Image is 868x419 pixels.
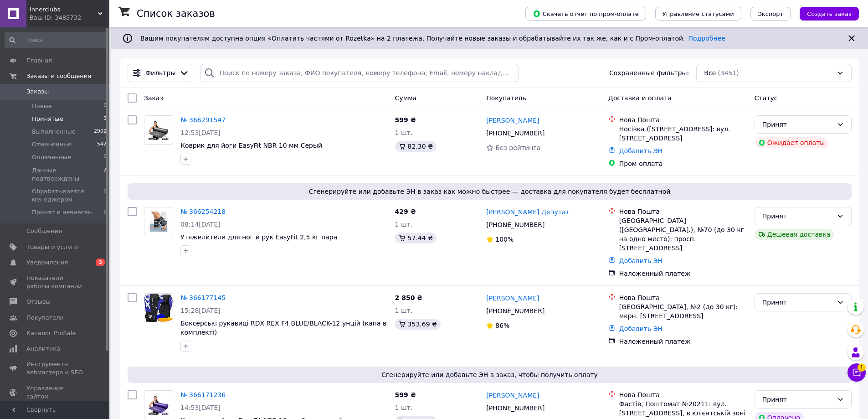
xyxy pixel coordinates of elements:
[103,153,107,161] span: 0
[180,208,226,215] a: № 366254218
[180,129,221,136] span: 12:53[DATE]
[750,7,791,21] button: Экспорт
[718,69,739,77] span: (3451)
[144,115,173,145] a: Фото товару
[619,293,747,302] div: Нова Пошта
[800,7,859,21] button: Создать заказ
[486,294,539,303] a: [PERSON_NAME]
[609,68,689,78] span: Сохраненные фильтры:
[395,233,437,243] div: 57.44 ₴
[32,208,92,217] span: Принят и невнесен
[791,10,859,17] a: Создать заказ
[180,294,226,301] a: № 366177145
[26,88,49,96] span: Заказы
[144,293,173,322] a: Фото товару
[180,404,221,411] span: 14:53[DATE]
[26,360,84,377] span: Инструменты вебмастера и SEO
[180,307,221,314] span: 15:28[DATE]
[395,404,413,411] span: 1 шт.
[619,147,663,155] a: Добавить ЭН
[608,94,672,102] span: Доставка и оплата
[26,57,52,65] span: Главная
[755,229,834,240] div: Дешевая доставка
[32,140,72,149] span: Отмененные
[847,363,866,382] button: Чат с покупателем1
[486,116,539,125] a: [PERSON_NAME]
[688,35,725,42] a: Подробнее
[619,216,747,253] div: [GEOGRAPHIC_DATA] ([GEOGRAPHIC_DATA].), №70 (до 30 кг на одно место): просп. [STREET_ADDRESS]
[94,128,107,136] span: 2902
[32,153,71,161] span: Оплаченные
[26,72,91,80] span: Заказы и сообщения
[144,294,173,322] img: Фото товару
[395,391,416,398] span: 599 ₴
[484,127,546,140] div: [PHONE_NUMBER]
[395,141,437,152] div: 82.30 ₴
[495,236,514,243] span: 100%
[755,137,829,148] div: Ожидает оплаты
[762,211,833,221] div: Принят
[858,363,866,371] span: 1
[486,94,526,102] span: Покупатель
[525,7,646,21] button: Скачать отчет по пром-оплате
[495,322,509,329] span: 86%
[395,319,441,330] div: 353.69 ₴
[26,259,68,267] span: Уведомления
[495,144,540,151] span: Без рейтинга
[180,116,226,124] a: № 366291547
[533,10,639,18] span: Скачать отчет по пром-оплате
[32,115,63,123] span: Принятые
[395,94,417,102] span: Сумма
[144,395,173,414] img: Фото товару
[137,8,215,19] h1: Список заказов
[26,345,60,353] span: Аналитика
[762,394,833,404] div: Принят
[619,207,747,216] div: Нова Пошта
[26,314,64,322] span: Покупатели
[200,64,518,82] input: Поиск по номеру заказа, ФИО покупателя, номеру телефона, Email, номеру накладной
[619,257,663,264] a: Добавить ЭН
[144,94,163,102] span: Заказ
[619,269,747,278] div: Наложенный платеж
[180,142,322,149] a: Коврик для йоги EasyFit NBR 10 мм Серый
[26,243,78,251] span: Товары и услуги
[96,259,105,266] span: 3
[758,10,783,17] span: Экспорт
[484,218,546,231] div: [PHONE_NUMBER]
[619,115,747,124] div: Нова Пошта
[619,302,747,321] div: [GEOGRAPHIC_DATA], №2 (до 30 кг): мкрн. [STREET_ADDRESS]
[619,337,747,346] div: Наложенный платеж
[131,187,848,196] span: Сгенерируйте или добавьте ЭН в заказ как можно быстрее — доставка для покупателя будет бесплатной
[180,320,386,336] span: Боксерські рукавиці RDX REX F4 BLUE/BLACK-12 унцій (капа в комплекті)
[103,208,107,217] span: 0
[103,187,107,204] span: 0
[32,166,103,183] span: Данные подтверждены
[395,294,423,301] span: 2 850 ₴
[704,68,716,78] span: Все
[762,297,833,307] div: Принят
[180,391,226,398] a: № 366171236
[663,10,734,17] span: Управление статусами
[30,5,98,14] span: Innerclubs
[484,305,546,317] div: [PHONE_NUMBER]
[395,221,413,228] span: 1 шт.
[26,329,76,337] span: Каталог ProSale
[180,233,337,241] a: Утяжелители для ног и рук EasyFit 2,5 кг пара
[762,119,833,129] div: Принят
[144,207,173,236] a: Фото товару
[619,124,747,143] div: Носівка ([STREET_ADDRESS]: вул. [STREET_ADDRESS]
[144,120,173,140] img: Фото товару
[486,207,570,217] a: [PERSON_NAME] Депутат
[484,402,546,414] div: [PHONE_NUMBER]
[395,307,413,314] span: 1 шт.
[26,274,84,290] span: Показатели работы компании
[144,212,173,231] img: Фото товару
[5,32,108,48] input: Поиск
[131,370,848,379] span: Сгенерируйте или добавьте ЭН в заказ, чтобы получить оплату
[180,221,221,228] span: 08:14[DATE]
[30,14,109,22] div: Ваш ID: 3485732
[619,325,663,332] a: Добавить ЭН
[103,102,107,110] span: 0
